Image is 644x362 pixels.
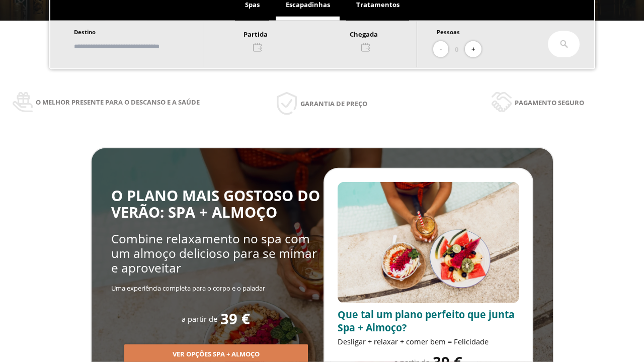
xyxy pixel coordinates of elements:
[36,97,200,108] span: O melhor presente para o descanso e a saúde
[182,314,217,324] span: a partir de
[338,308,515,334] span: Que tal um plano perfeito que junta Spa + Almoço?
[111,230,317,277] span: Combine relaxamento no spa com um almoço delicioso para se mimar e aproveitar
[220,311,250,327] span: 39 €
[465,41,481,58] button: +
[124,349,308,358] a: Ver opções Spa + Almoço
[111,284,265,293] span: Uma experiência completa para o corpo e o paladar
[74,28,96,36] span: Destino
[433,41,448,58] button: -
[111,186,320,222] span: O PLANO MAIS GOSTOSO DO VERÃO: SPA + ALMOÇO
[515,97,584,108] span: Pagamento seguro
[338,336,489,346] span: Desligar + relaxar + comer bem = Felicidade
[173,349,260,359] span: Ver opções Spa + Almoço
[338,182,519,303] img: promo-sprunch.ElVl7oUD.webp
[455,44,458,55] span: 0
[300,98,367,109] span: Garantia de preço
[437,28,460,36] span: Pessoas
